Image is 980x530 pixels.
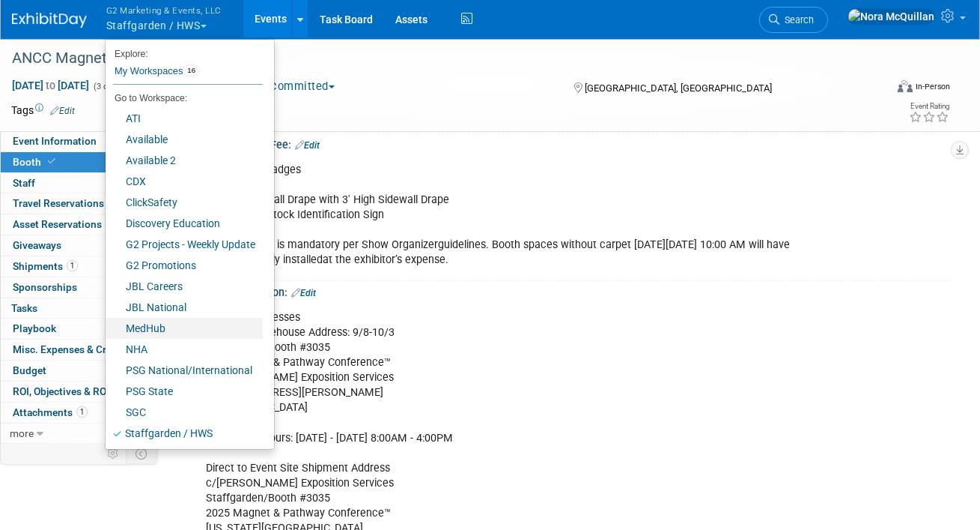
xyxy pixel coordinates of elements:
[13,197,104,209] span: Travel Reservations
[106,297,263,318] a: JBL National
[1,152,156,172] a: Booth
[1,340,156,360] a: Misc. Expenses & Credits
[13,135,97,147] span: Event Information
[1,173,156,193] a: Staff
[1,131,156,151] a: Event Information
[106,381,263,402] a: PSG State
[113,58,263,84] a: My Workspaces16
[1,424,156,444] a: more
[13,322,56,334] span: Playbook
[183,281,950,301] div: Shipping Information:
[1,382,156,402] a: ROI, Objectives & ROO
[106,45,263,58] li: Explore:
[50,106,75,116] a: Edit
[106,402,263,423] a: SGC
[1,193,156,214] a: Travel Reservations
[100,444,127,463] td: Personalize Event Tab Strip
[13,156,58,168] span: Booth
[13,260,78,272] span: Shipments
[1,256,156,277] a: Shipments1
[106,276,263,297] a: JBL Careers
[1,277,156,298] a: Sponsorships
[127,444,157,463] td: Toggle Event Tabs
[812,78,950,100] div: Event Format
[106,213,263,234] a: Discovery Education
[13,281,77,293] span: Sponsorships
[13,239,61,251] span: Giveaways
[13,406,88,418] span: Attachments
[10,427,34,439] span: more
[106,88,263,108] li: Go to Workspace:
[1,361,156,381] a: Budget
[847,8,935,25] img: Nora McQuillan
[183,64,200,76] span: 16
[915,81,950,92] div: In-Person
[11,79,90,92] span: [DATE] [DATE]
[1,403,156,423] a: Attachments1
[43,79,58,91] span: to
[1,214,156,235] a: Asset Reservations
[295,140,320,151] a: Edit
[48,157,55,166] i: Booth reservation complete
[909,103,949,110] div: Event Rating
[1,235,156,256] a: Giveaways
[13,343,130,355] span: Misc. Expenses & Credits
[291,288,316,298] a: Edit
[13,218,102,230] span: Asset Reservations
[106,171,263,192] a: CDX
[92,82,124,91] span: (3 days)
[12,13,87,28] img: ExhibitDay
[67,260,78,271] span: 1
[106,339,263,360] a: NHA
[898,80,913,92] img: Format-Inperson.png
[106,2,222,18] span: G2 Marketing & Events, LLC
[76,406,88,418] span: 1
[1,319,156,339] a: Playbook
[1,298,156,319] a: Tasks
[13,177,35,189] span: Staff
[13,385,113,397] span: ROI, Objectives & ROO
[106,192,263,213] a: ClickSafety
[11,103,75,118] td: Tags
[106,423,263,444] a: Staffgarden / HWS
[13,364,46,376] span: Budget
[106,255,263,276] a: G2 Promotions
[106,318,263,339] a: MedHub
[759,7,828,33] a: Search
[252,79,341,94] button: Committed
[106,129,263,150] a: Available
[195,155,800,276] div: 8 Expo Only Badges 8' High Backwall Drape with 3' High Sidewall Drape 7" x 44" Cardstock Identifi...
[183,133,950,153] div: Included in Booth Fee:
[7,45,870,72] div: ANCC Magnet
[11,302,37,314] span: Tasks
[585,82,772,94] span: [GEOGRAPHIC_DATA], [GEOGRAPHIC_DATA]
[106,108,263,129] a: ATI
[106,234,263,255] a: G2 Projects - Weekly Update
[106,360,263,381] a: PSG National/International
[779,14,814,25] span: Search
[106,150,263,171] a: Available 2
